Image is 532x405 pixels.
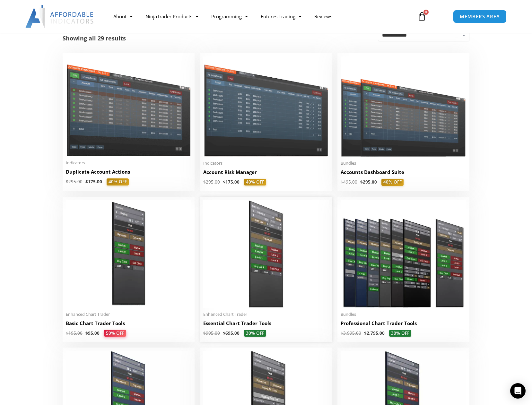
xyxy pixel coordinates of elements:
bdi: 295.00 [360,179,377,185]
img: LogoAI | Affordable Indicators – NinjaTrader [25,5,94,28]
a: Programming [205,9,254,24]
a: Reviews [308,9,339,24]
span: 40% OFF [107,178,129,185]
bdi: 175.00 [85,179,102,185]
span: $ [223,179,225,185]
span: 0 [423,10,429,15]
a: NinjaTrader Products [139,9,205,24]
bdi: 495.00 [341,179,357,185]
bdi: 295.00 [203,179,220,185]
a: About [107,9,139,24]
img: Accounts Dashboard Suite [341,56,466,157]
span: Enhanced Chart Trader [203,312,329,317]
span: $ [203,330,206,336]
span: $ [66,330,68,336]
span: 30% OFF [389,330,411,337]
bdi: 175.00 [223,179,240,185]
span: $ [364,330,367,336]
span: $ [203,179,206,185]
bdi: 195.00 [66,330,83,336]
img: Duplicate Account Actions [66,56,191,156]
h2: Accounts Dashboard Suite [341,169,466,176]
span: $ [341,179,343,185]
a: Essential Chart Trader Tools [203,320,329,330]
span: Indicators [66,160,191,166]
span: Indicators [203,160,329,166]
img: BasicTools [66,200,191,308]
h2: Basic Chart Trader Tools [66,320,191,327]
a: Account Risk Manager [203,169,329,179]
span: 50% OFF [104,330,127,337]
h2: Duplicate Account Actions [66,168,191,175]
a: Professional Chart Trader Tools [341,320,466,330]
a: Basic Chart Trader Tools [66,320,191,330]
bdi: 95.00 [85,330,100,336]
a: MEMBERS AREA [453,10,507,23]
bdi: 2,795.00 [364,330,385,336]
span: Bundles [341,312,466,317]
span: $ [341,330,343,336]
div: Open Intercom Messenger [510,383,526,399]
span: Bundles [341,160,466,166]
a: Duplicate Account Actions [66,168,191,178]
h2: Account Risk Manager [203,169,329,176]
a: Accounts Dashboard Suite [341,169,466,179]
span: 30% OFF [244,330,266,337]
a: Futures Trading [254,9,308,24]
h2: Professional Chart Trader Tools [341,320,466,327]
span: $ [85,179,88,185]
p: Showing all 29 results [63,35,126,41]
span: $ [85,330,88,336]
nav: Menu [107,9,410,24]
bdi: 995.00 [203,330,220,336]
span: 40% OFF [244,179,266,186]
span: $ [223,330,225,336]
bdi: 295.00 [66,179,83,185]
h2: Essential Chart Trader Tools [203,320,329,327]
img: Essential Chart Trader Tools [203,200,329,308]
select: Shop order [378,30,469,41]
span: $ [66,179,68,185]
span: $ [360,179,363,185]
a: 0 [408,7,436,26]
bdi: 3,995.00 [341,330,361,336]
img: ProfessionalToolsBundlePage [341,200,466,308]
bdi: 695.00 [223,330,240,336]
img: Account Risk Manager [203,56,329,156]
span: Enhanced Chart Trader [66,312,191,317]
span: MEMBERS AREA [460,14,500,19]
span: 40% OFF [381,179,404,186]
